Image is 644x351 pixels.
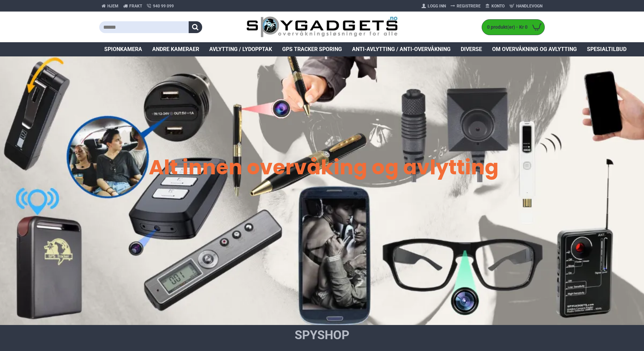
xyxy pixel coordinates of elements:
[582,42,632,56] a: Spesialtilbud
[448,1,483,11] a: Registrere
[457,3,481,9] span: Registrere
[507,1,545,11] a: Handlevogn
[492,45,577,53] span: Om overvåkning og avlytting
[456,42,487,56] a: Diverse
[152,45,199,53] span: Andre kameraer
[153,3,174,9] span: 940 99 099
[487,42,582,56] a: Om overvåkning og avlytting
[99,42,147,56] a: Spionkamera
[428,3,446,9] span: Logg Inn
[352,45,451,53] span: Anti-avlytting / Anti-overvåkning
[482,24,529,31] span: 0 produkt(er) - Kr 0
[587,45,626,53] span: Spesialtilbud
[461,45,482,53] span: Diverse
[516,3,542,9] span: Handlevogn
[491,3,505,9] span: Konto
[482,20,544,35] a: 0 produkt(er) - Kr 0
[147,42,204,56] a: Andre kameraer
[152,327,492,344] h1: SpyShop
[107,3,118,9] span: Hjem
[282,45,342,53] span: GPS Tracker Sporing
[419,1,448,11] a: Logg Inn
[104,45,142,53] span: Spionkamera
[347,42,456,56] a: Anti-avlytting / Anti-overvåkning
[246,16,398,38] img: SpyGadgets.no
[129,3,142,9] span: Frakt
[204,42,277,56] a: Avlytting / Lydopptak
[209,45,272,53] span: Avlytting / Lydopptak
[277,42,347,56] a: GPS Tracker Sporing
[483,1,507,11] a: Konto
